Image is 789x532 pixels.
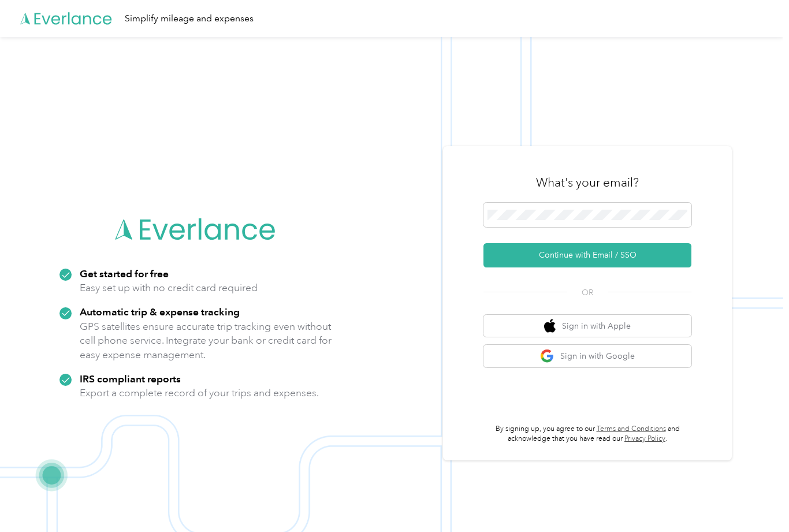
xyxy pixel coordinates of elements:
[540,349,554,363] img: google logo
[544,319,556,333] img: apple logo
[567,287,608,299] span: OR
[597,425,666,433] a: Terms and Conditions
[80,386,319,400] p: Export a complete record of your trips and expenses.
[483,424,691,444] p: By signing up, you agree to our and acknowledge that you have read our .
[80,267,169,280] strong: Get started for free
[80,373,181,385] strong: IRS compliant reports
[80,319,332,362] p: GPS satellites ensure accurate trip tracking even without cell phone service. Integrate your bank...
[483,243,691,267] button: Continue with Email / SSO
[624,434,665,443] a: Privacy Policy
[80,306,240,318] strong: Automatic trip & expense tracking
[483,315,691,337] button: apple logoSign in with Apple
[536,174,639,191] h3: What's your email?
[483,345,691,367] button: google logoSign in with Google
[80,281,258,295] p: Easy set up with no credit card required
[125,12,254,26] div: Simplify mileage and expenses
